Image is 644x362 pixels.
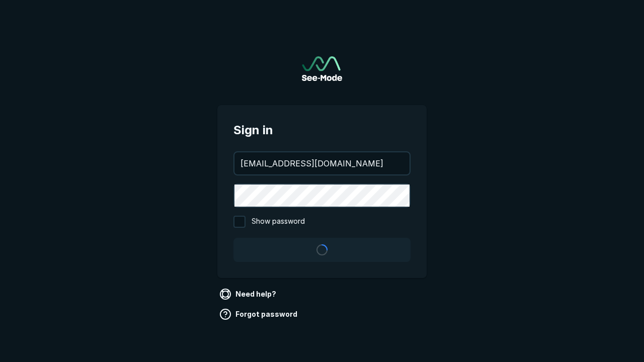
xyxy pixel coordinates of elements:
a: Go to sign in [302,56,342,81]
img: See-Mode Logo [302,56,342,81]
a: Need help? [217,286,280,302]
span: Sign in [233,121,411,139]
a: Forgot password [217,306,301,322]
input: your@email.com [234,152,410,174]
span: Show password [252,216,305,228]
